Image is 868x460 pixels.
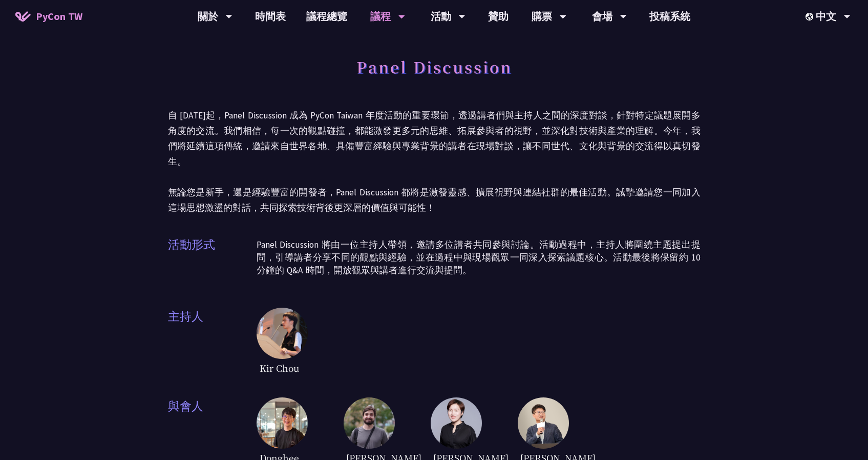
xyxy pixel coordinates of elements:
[257,308,308,359] img: Kir Chou
[36,9,82,24] span: PyCon TW
[356,51,512,82] h1: Panel Discussion
[168,236,257,287] span: 活動形式
[806,13,816,21] img: Locale Icon
[5,4,93,29] a: PyCon TW
[257,359,303,377] span: Kir Chou
[168,108,701,215] p: 自 [DATE]起，Panel Discussion 成為 PyCon Taiwan 年度活動的重要環節，透過講者們與主持人之間的深度對談，針對特定議題展開多角度的交流。我們相信，每一次的觀點碰...
[257,238,701,277] p: Panel Discussion 將由一位主持人帶領，邀請多位講者共同參與討論。活動過程中，主持人將圍繞主題提出提問，引導講者分享不同的觀點與經驗，並在過程中與現場觀眾一同深入探索議題核心。活動...
[431,397,482,449] img: TicaLin.61491bf.png
[257,397,308,449] img: DongheeNa.093fe47.jpeg
[15,11,31,22] img: Home icon of PyCon TW 2025
[168,308,257,377] span: 主持人
[344,397,395,449] img: Sebasti%C3%A1nRam%C3%ADrez.1365658.jpeg
[518,397,569,449] img: YCChen.e5e7a43.jpg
